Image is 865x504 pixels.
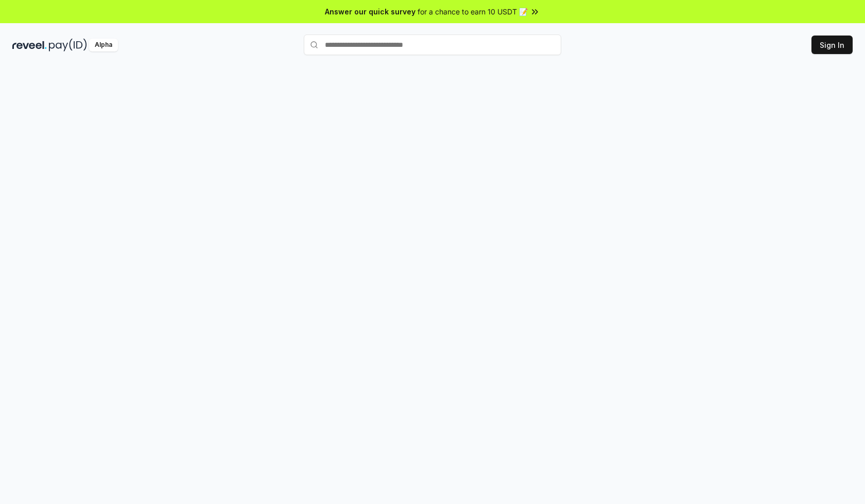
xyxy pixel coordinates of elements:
[89,39,118,51] div: Alpha
[811,36,853,54] button: Sign In
[49,39,87,51] img: pay_id
[12,39,47,51] img: reveel_dark
[325,6,416,17] span: Answer our quick survey
[418,6,528,17] span: for a chance to earn 10 USDT 📝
